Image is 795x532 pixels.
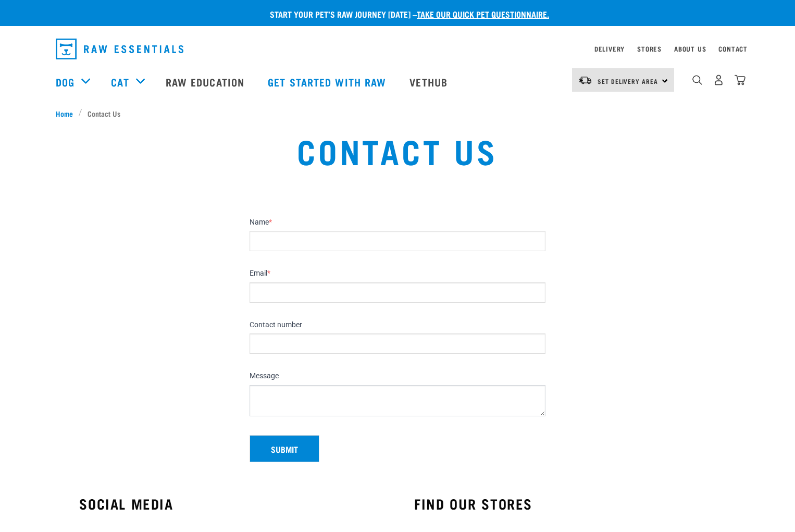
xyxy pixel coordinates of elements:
[56,39,183,59] img: Raw Essentials Logo
[637,47,662,51] a: Stores
[417,11,549,16] a: take our quick pet questionnaire.
[47,34,748,64] nav: dropdown navigation
[79,496,381,512] h3: SOCIAL MEDIA
[578,76,592,85] img: van-moving.png
[250,218,545,227] label: Name
[155,61,257,103] a: Raw Education
[56,74,74,90] a: Dog
[56,108,79,119] a: Home
[718,47,748,51] a: Contact
[674,47,706,51] a: About Us
[56,108,739,119] nav: breadcrumbs
[692,75,702,85] img: home-icon-1@2x.png
[250,435,319,462] button: Submit
[598,79,658,83] span: Set Delivery Area
[250,372,545,381] label: Message
[414,496,716,512] h3: FIND OUR STORES
[399,61,461,103] a: Vethub
[257,61,399,103] a: Get started with Raw
[56,108,73,119] span: Home
[735,75,746,85] img: home-icon@2x.png
[250,269,545,278] label: Email
[151,131,643,169] h1: Contact Us
[713,75,724,85] img: user.png
[594,47,625,51] a: Delivery
[111,74,129,90] a: Cat
[250,320,545,330] label: Contact number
